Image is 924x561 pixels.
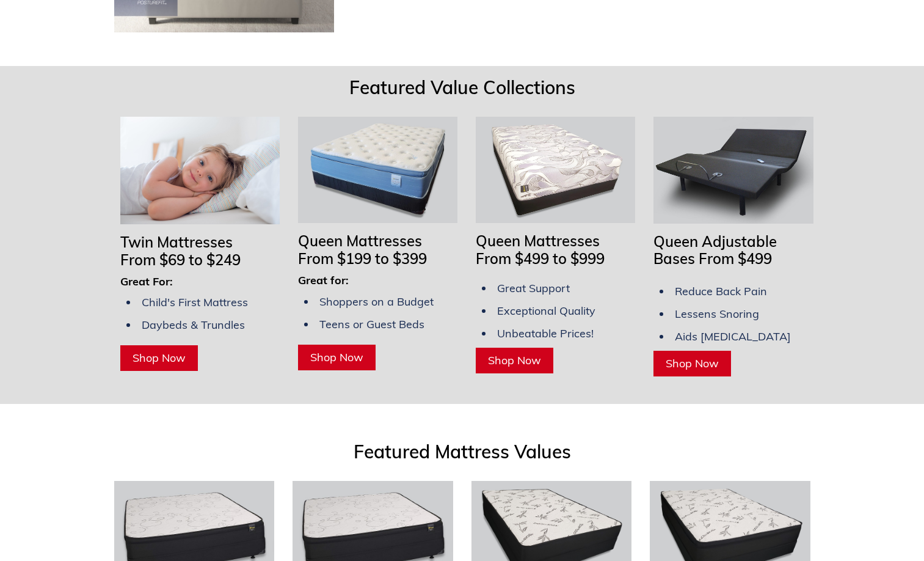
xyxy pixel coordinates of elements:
[298,117,457,223] img: Queen Mattresses From $199 to $349
[497,281,570,295] span: Great Support
[497,304,595,318] span: Exceptional Quality
[653,232,777,268] span: Queen Adjustable Bases From $499
[476,117,635,223] img: Queen Mattresses From $449 to $949
[142,318,245,332] span: Daybeds & Trundles
[298,249,427,268] span: From $199 to $399
[120,251,241,269] span: From $69 to $249
[675,329,791,343] span: Aids [MEDICAL_DATA]
[666,356,719,370] span: Shop Now
[298,345,376,370] a: Shop Now
[349,76,575,99] span: Featured Value Collections
[675,284,767,298] span: Reduce Back Pain
[120,117,280,224] img: Twin Mattresses From $69 to $169
[476,249,605,268] span: From $499 to $999
[488,353,541,367] span: Shop Now
[298,232,422,250] span: Queen Mattresses
[653,351,731,376] a: Shop Now
[675,307,759,321] span: Lessens Snoring
[120,274,173,288] span: Great For:
[653,117,813,223] img: Adjustable Bases Starting at $379
[319,295,434,309] span: Shoppers on a Budget
[120,233,233,251] span: Twin Mattresses
[354,440,571,463] span: Featured Mattress Values
[476,232,600,250] span: Queen Mattresses
[497,326,594,340] span: Unbeatable Prices!
[310,350,363,364] span: Shop Now
[142,295,248,309] span: Child's First Mattress
[298,273,349,287] span: Great for:
[120,345,198,371] a: Shop Now
[476,348,553,373] a: Shop Now
[319,317,424,331] span: Teens or Guest Beds
[133,351,186,365] span: Shop Now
